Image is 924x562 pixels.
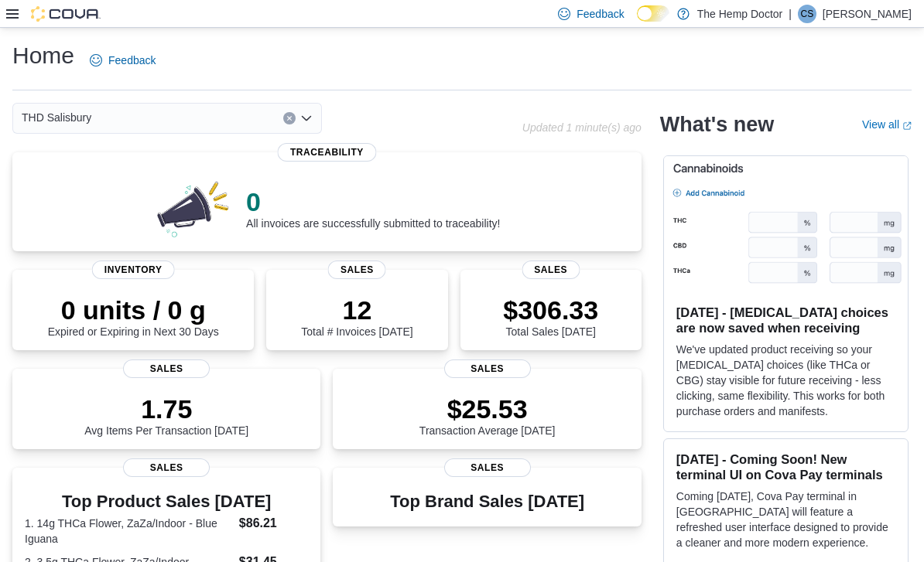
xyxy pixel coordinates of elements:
[84,393,248,437] div: Avg Items Per Transaction [DATE]
[25,492,308,511] h3: Top Product Sales [DATE]
[862,118,912,131] a: View allExternal link
[676,342,895,419] p: We've updated product receiving so your [MEDICAL_DATA] choices (like THCa or CBG) stay visible fo...
[301,295,412,325] p: 12
[246,186,500,230] div: All invoices are successfully submitted to traceability!
[676,489,895,550] p: Coming [DATE], Cova Pay terminal in [GEOGRAPHIC_DATA] will feature a refreshed user interface des...
[123,458,210,477] span: Sales
[239,514,309,533] dd: $86.21
[123,359,210,378] span: Sales
[48,295,219,325] p: 0 units / 0 g
[503,295,598,338] div: Total Sales [DATE]
[92,261,175,279] span: Inventory
[390,492,584,511] h3: Top Brand Sales [DATE]
[444,359,531,378] span: Sales
[660,112,774,137] h2: What's new
[84,45,162,76] a: Feedback
[108,53,156,68] span: Feedback
[789,5,792,23] p: |
[419,393,556,437] div: Transaction Average [DATE]
[419,393,556,424] p: $25.53
[301,295,412,338] div: Total # Invoices [DATE]
[522,261,580,279] span: Sales
[246,186,500,217] p: 0
[676,305,895,335] h3: [DATE] - [MEDICAL_DATA] choices are now saved when receiving
[31,6,101,22] img: Cova
[444,458,531,477] span: Sales
[801,5,814,23] span: CS
[283,112,296,124] button: Clear input
[637,5,669,22] input: Dark Mode
[902,121,912,131] svg: External link
[22,108,91,127] span: THD Salisbury
[798,5,816,23] div: Cindy Shade
[153,177,234,239] img: 0
[48,295,219,338] div: Expired or Expiring in Next 30 Days
[676,451,895,482] h3: [DATE] - Coming Soon! New terminal UI on Cova Pay terminals
[522,121,642,134] p: Updated 1 minute(s) ago
[278,143,376,162] span: Traceability
[823,5,912,23] p: [PERSON_NAME]
[577,6,624,22] span: Feedback
[697,5,782,23] p: The Hemp Doctor
[12,40,74,71] h1: Home
[300,112,313,124] button: Open list of options
[25,516,233,547] dt: 1. 14g THCa Flower, ZaZa/Indoor - Blue Iguana
[503,295,598,325] p: $306.33
[84,393,248,424] p: 1.75
[328,261,386,279] span: Sales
